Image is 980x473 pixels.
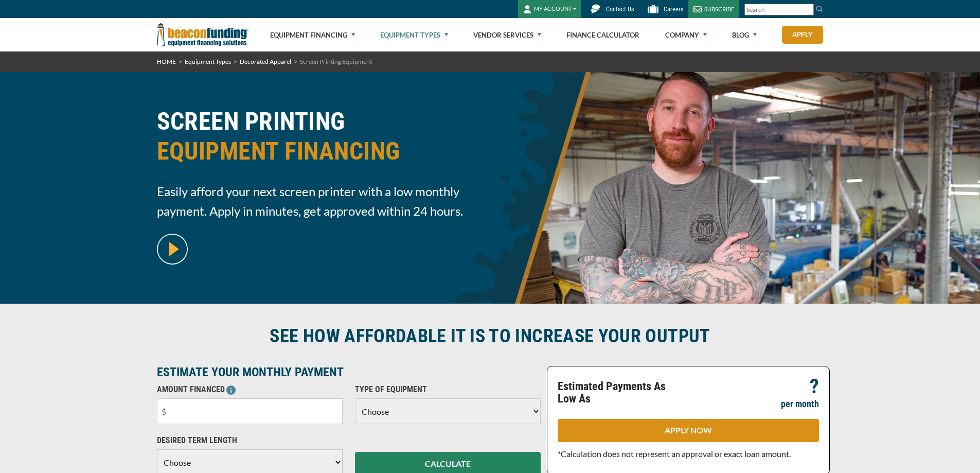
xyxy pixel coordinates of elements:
[380,19,448,51] a: Equipment Types
[157,383,343,396] p: AMOUNT FINANCED
[566,19,639,51] a: Finance Calculator
[781,398,819,410] p: per month
[665,19,707,51] a: Company
[810,380,819,393] p: ?
[558,380,682,405] p: Estimated Payments As Low As
[157,58,176,65] a: HOME
[558,419,819,442] a: APPLY NOW
[240,58,291,65] a: Decorated Apparel
[157,182,484,221] span: Easily afford your next screen printer with a low monthly payment. Apply in minutes, get approved...
[815,5,824,13] img: Search
[157,18,248,51] img: Beacon Funding Corporation logo
[782,26,823,44] a: Apply
[157,234,188,265] img: video modal pop-up play button
[157,324,824,348] h2: SEE HOW AFFORDABLE IT IS TO INCREASE YOUR OUTPUT
[473,19,541,51] a: Vendor Services
[157,107,484,174] h1: SCREEN PRINTING
[157,398,343,424] input: $
[664,6,683,13] span: Careers
[355,383,541,396] p: TYPE OF EQUIPMENT
[558,449,791,459] span: *Calculation does not represent an approval or exact loan amount.
[157,366,541,378] p: ESTIMATE YOUR MONTHLY PAYMENT
[270,19,355,51] a: Equipment Financing
[803,6,811,14] a: Clear search text
[157,136,484,166] span: EQUIPMENT FINANCING
[157,434,343,447] p: DESIRED TERM LENGTH
[606,6,634,13] span: Contact Us
[185,58,231,65] a: Equipment Types
[732,19,757,51] a: Blog
[744,4,814,15] input: Search
[300,58,372,65] span: Screen Printing Equipment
